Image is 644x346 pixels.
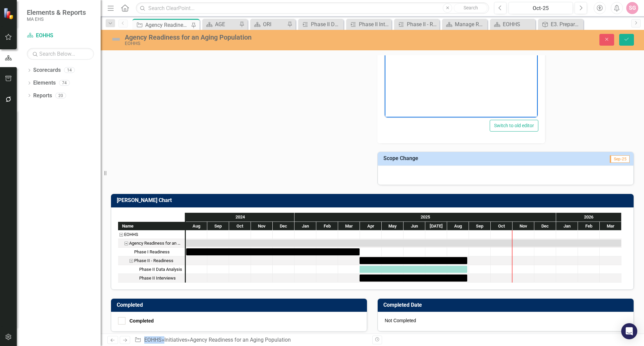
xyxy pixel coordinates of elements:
[190,337,291,343] div: Agency Readiness for an Aging Population
[136,2,489,14] input: Search ClearPoint...
[144,337,162,343] a: EOHHS
[135,336,367,344] div: » »
[360,257,467,264] div: Task: Start date: 2025-03-31 End date: 2025-08-29
[207,222,229,231] div: Sep
[263,20,285,29] div: ORI
[3,7,15,19] img: ClearPoint Strategy
[229,222,251,231] div: Oct
[134,248,170,256] div: Phase I Readiness
[425,222,447,231] div: Jul
[513,222,534,231] div: Nov
[55,93,66,98] div: 20
[383,302,630,308] h3: Completed Date
[118,256,185,265] div: Phase II - Readiness
[551,20,582,29] div: E3. Prepare for an Aging MA Population
[186,222,207,231] div: Aug
[204,20,237,29] a: AGE
[59,80,70,86] div: 74
[534,222,556,231] div: Dec
[139,274,176,283] div: Phase II Interviews
[33,92,52,100] a: Reports
[621,323,637,339] div: Open Intercom Messenger
[508,2,573,14] button: Oct-25
[407,20,438,29] div: Phase II - Readiness
[626,2,638,14] button: SG
[600,222,622,231] div: Mar
[134,256,173,265] div: Phase II - Readiness
[360,222,382,231] div: Apr
[124,230,138,239] div: EOHHS
[186,248,360,255] div: Task: Start date: 2024-08-01 End date: 2025-03-31
[118,274,185,283] div: Phase II Interviews
[111,34,121,45] img: Not Defined
[33,79,56,87] a: Elements
[294,222,316,231] div: Jan
[186,213,294,221] div: 2024
[503,20,534,29] div: EOHHS
[215,20,237,29] div: AGE
[27,16,86,22] small: MA EHS
[404,222,425,231] div: Jun
[27,32,94,40] a: EOHHS
[273,222,294,231] div: Dec
[129,239,183,248] div: Agency Readiness for an Aging Population
[464,5,478,10] span: Search
[578,222,600,231] div: Feb
[316,222,338,231] div: Feb
[378,312,634,331] div: Not Completed
[33,66,61,74] a: Scorecards
[118,265,185,274] div: Phase II Data Analysis
[118,239,185,248] div: Agency Readiness for an Aging Population
[294,213,556,221] div: 2025
[454,3,487,13] button: Search
[469,222,491,231] div: Sep
[511,4,571,12] div: Oct-25
[118,230,185,239] div: EOHHS
[311,20,342,29] div: Phase II Data Analysis
[360,275,467,282] div: Task: Start date: 2025-03-31 End date: 2025-08-29
[338,222,360,231] div: Mar
[348,20,390,29] a: Phase II Interviews
[186,240,621,247] div: Task: Start date: 2024-08-01 End date: 2026-03-31
[383,155,539,161] h3: Scope Change
[447,222,469,231] div: Aug
[118,222,185,230] div: Name
[117,197,630,203] h3: [PERSON_NAME] Chart
[118,230,185,239] div: Task: EOHHS Start date: 2024-08-01 End date: 2024-08-02
[118,265,185,274] div: Task: Start date: 2025-03-31 End date: 2025-08-29
[27,48,94,60] input: Search Below...
[118,256,185,265] div: Task: Start date: 2025-03-31 End date: 2025-08-29
[251,222,273,231] div: Nov
[27,8,86,16] span: Elements & Reports
[125,34,404,41] div: Agency Readiness for an Aging Population
[359,20,390,29] div: Phase II Interviews
[382,222,404,231] div: May
[118,274,185,283] div: Task: Start date: 2025-03-31 End date: 2025-08-29
[360,266,467,273] div: Task: Start date: 2025-03-31 End date: 2025-08-29
[385,0,538,117] iframe: Rich Text Area
[556,222,578,231] div: Jan
[540,20,582,29] a: E3. Prepare for an Aging MA Population
[252,20,285,29] a: ORI
[300,20,342,29] a: Phase II Data Analysis
[396,20,438,29] a: Phase II - Readiness
[117,302,364,308] h3: Completed
[490,120,538,132] button: Switch to old editor
[164,337,187,343] a: Initiatives
[556,213,622,221] div: 2026
[491,222,513,231] div: Oct
[139,265,182,274] div: Phase II Data Analysis
[125,41,404,46] div: EOHHS
[118,248,185,256] div: Phase I Readiness
[64,67,75,73] div: 14
[455,20,486,29] div: Manage Reports
[145,21,190,29] div: Agency Readiness for an Aging Population
[444,20,486,29] a: Manage Reports
[610,155,630,163] span: Sep-25
[492,20,534,29] a: EOHHS
[118,239,185,248] div: Task: Start date: 2024-08-01 End date: 2026-03-31
[118,248,185,256] div: Task: Start date: 2024-08-01 End date: 2025-03-31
